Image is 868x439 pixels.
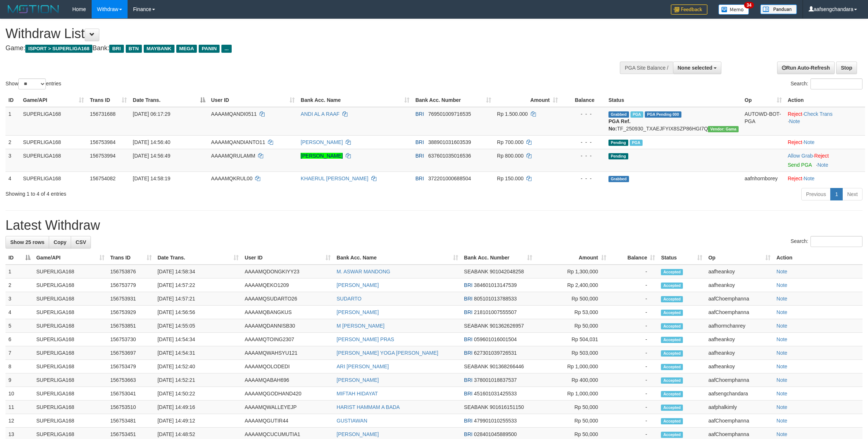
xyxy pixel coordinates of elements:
[645,111,681,118] span: PGA Pending
[5,149,20,171] td: 3
[176,45,197,53] span: MEGA
[705,292,773,306] td: aafChoemphanna
[25,45,92,53] span: ISPORT > SUPERLIGA168
[785,93,865,107] th: Action
[211,153,255,159] span: AAAAMQRULAMM
[609,333,658,346] td: -
[10,239,44,245] span: Show 25 rows
[109,45,124,53] span: BRI
[817,162,828,168] a: Note
[242,360,334,373] td: AAAAMQOLODEDI
[107,360,155,373] td: 156753479
[788,153,813,159] a: Allow Grab
[155,387,242,401] td: [DATE] 14:50:22
[5,333,33,346] td: 6
[474,296,517,302] span: Copy 805101013788533 to clipboard
[606,93,742,107] th: Status
[464,404,488,410] span: SEABANK
[661,364,683,370] span: Accepted
[608,118,630,132] b: PGA Ref. No:
[464,336,472,342] span: BRI
[20,149,87,171] td: SUPERLIGA168
[661,350,683,357] span: Accepted
[133,153,170,159] span: [DATE] 14:56:49
[54,239,66,245] span: Copy
[464,282,472,288] span: BRI
[760,4,797,14] img: panduan.png
[5,171,20,185] td: 4
[242,414,334,428] td: AAAAMQGUTIR44
[742,93,785,107] th: Op: activate to sort column ascending
[464,350,472,356] span: BRI
[564,110,603,118] div: - - -
[535,414,609,428] td: Rp 50,000
[744,2,754,8] span: 34
[789,118,800,124] a: Note
[785,149,865,171] td: ·
[208,93,298,107] th: User ID: activate to sort column ascending
[33,251,107,265] th: Game/API: activate to sort column ascending
[535,360,609,373] td: Rp 1,000,000
[705,401,773,414] td: aafphalkimly
[661,391,683,397] span: Accepted
[661,323,683,329] span: Accepted
[609,306,658,319] td: -
[609,319,658,333] td: -
[242,306,334,319] td: AAAAMQBANGKUS
[705,306,773,319] td: aafChoemphanna
[33,265,107,278] td: SUPERLIGA168
[5,387,33,401] td: 10
[788,139,802,145] a: Reject
[199,45,220,53] span: PANIN
[33,414,107,428] td: SUPERLIGA168
[336,323,385,329] a: M [PERSON_NAME]
[842,188,863,200] a: Next
[609,414,658,428] td: -
[5,251,33,265] th: ID: activate to sort column descending
[788,176,802,181] a: Reject
[773,251,863,265] th: Action
[242,401,334,414] td: AAAAMQWALLEYEJP
[33,333,107,346] td: SUPERLIGA168
[490,404,524,410] span: Copy 901616151150 to clipboard
[107,251,155,265] th: Trans ID: activate to sort column ascending
[788,162,812,168] a: Send PGA
[49,236,71,248] a: Copy
[5,4,61,15] img: MOTION_logo.png
[336,309,379,315] a: [PERSON_NAME]
[609,387,658,401] td: -
[814,153,829,159] a: Reject
[336,296,361,302] a: SUDARTO
[155,373,242,387] td: [DATE] 14:52:21
[5,45,571,52] h4: Game: Bank:
[5,346,33,360] td: 7
[33,373,107,387] td: SUPERLIGA168
[133,111,170,117] span: [DATE] 06:17:29
[785,107,865,136] td: · ·
[107,414,155,428] td: 156753481
[474,350,517,356] span: Copy 627301039726531 to clipboard
[336,282,379,288] a: [PERSON_NAME]
[474,377,517,383] span: Copy 378001018837537 to clipboard
[336,431,379,437] a: [PERSON_NAME]
[428,111,471,117] span: Copy 769501009716535 to clipboard
[5,401,33,414] td: 11
[776,377,787,383] a: Note
[705,373,773,387] td: aafChoemphanna
[620,62,673,74] div: PGA Site Balance /
[464,418,472,424] span: BRI
[678,65,713,71] span: None selected
[412,93,494,107] th: Bank Acc. Number: activate to sort column ascending
[5,306,33,319] td: 4
[661,310,683,316] span: Accepted
[494,93,561,107] th: Amount: activate to sort column ascending
[5,265,33,278] td: 1
[415,176,424,181] span: BRI
[415,153,424,159] span: BRI
[535,265,609,278] td: Rp 1,300,000
[107,265,155,278] td: 156753876
[788,153,814,159] span: ·
[107,346,155,360] td: 156753697
[609,360,658,373] td: -
[155,346,242,360] td: [DATE] 14:54:31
